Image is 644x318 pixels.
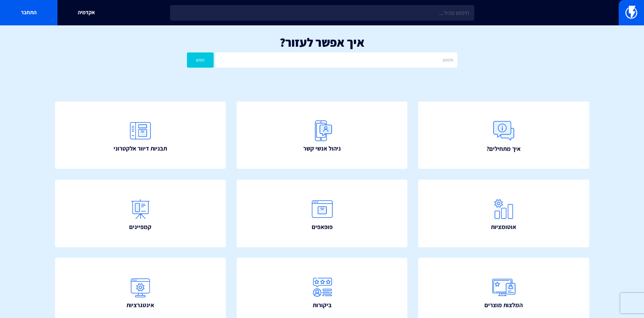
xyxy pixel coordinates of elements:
button: חפש [187,52,214,68]
span: ביקורות [313,301,332,310]
a: קמפיינים [55,180,226,247]
a: תבניות דיוור אלקטרוני [55,101,226,169]
span: אינטגרציות [126,301,154,310]
input: חיפוש מהיר... [170,5,474,21]
h1: איך אפשר לעזור? [10,36,634,49]
span: פופאפים [312,223,333,231]
span: איך מתחילים? [486,144,521,153]
span: קמפיינים [129,223,151,231]
a: איך מתחילים? [418,101,589,169]
span: ניהול אנשי קשר [303,144,341,153]
a: פופאפים [237,180,408,247]
span: תבניות דיוור אלקטרוני [114,144,167,153]
input: חיפוש [215,52,457,68]
a: אוטומציות [418,180,589,247]
span: אוטומציות [491,223,516,231]
a: ניהול אנשי קשר [237,101,408,169]
span: המלצות מוצרים [484,301,523,310]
